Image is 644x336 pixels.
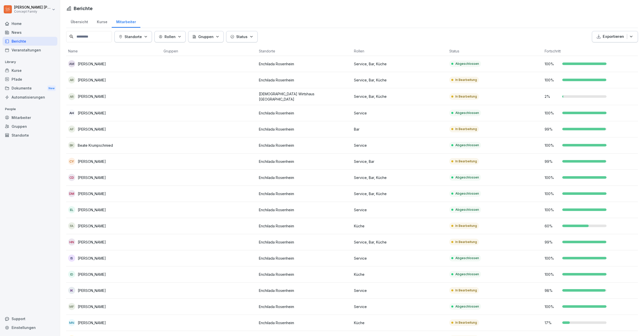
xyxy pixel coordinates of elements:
p: [PERSON_NAME] [78,110,106,116]
p: [PERSON_NAME] [78,223,106,229]
p: Abgeschlossen [455,111,479,115]
div: IK [68,287,75,294]
a: News [3,28,57,37]
p: Enchilada Rosenheim [259,110,350,116]
div: FA [68,222,75,229]
p: In Bearbeitung [455,320,477,325]
p: Bar [354,127,445,132]
p: In Bearbeitung [455,94,477,99]
th: Fortschritt [543,46,638,56]
div: AF [68,126,75,133]
th: Standorte [257,46,352,56]
div: Veranstaltungen [3,46,57,54]
p: People [3,105,57,113]
button: Standorte [114,31,152,42]
p: Enchilada Rosenheim [259,239,350,245]
p: Status [236,34,248,39]
p: Library [3,58,57,66]
p: [PERSON_NAME] [78,94,106,99]
p: Service, Bar, Küche [354,175,445,180]
p: [PERSON_NAME] [PERSON_NAME] [14,5,51,10]
button: Exportieren [592,31,638,42]
p: Enchilada Rosenheim [259,77,350,83]
p: Enchilada Rosenheim [259,127,350,132]
p: 99 % [545,239,560,245]
div: Kurse [3,66,57,75]
p: Service, Bar, Küche [354,239,445,245]
p: Enchilada Rosenheim [259,61,350,67]
p: Enchilada Rosenheim [259,223,350,229]
p: Küche [354,320,445,325]
p: Concept Family [14,10,51,13]
p: Enchilada Rosenheim [259,272,350,277]
a: Kurse [92,15,112,28]
a: Gruppen [3,122,57,131]
p: [PERSON_NAME] [78,191,106,196]
p: Standorte [125,34,142,39]
a: Home [3,19,57,28]
a: Automatisierungen [3,93,57,102]
p: [PERSON_NAME] [78,256,106,261]
p: 100 % [545,272,560,277]
a: Pfade [3,75,57,84]
a: Mitarbeiter [112,15,140,28]
p: 100 % [545,143,560,148]
div: New [47,85,56,91]
p: Abgeschlossen [455,207,479,212]
p: Enchilada Rosenheim [259,159,350,164]
p: Exportieren [603,34,624,40]
div: HN [68,238,75,246]
p: [PERSON_NAME] [78,61,106,67]
div: Dokumente [3,84,57,93]
p: Abgeschlossen [455,143,479,147]
p: 100 % [545,175,560,180]
p: 100 % [545,110,560,116]
p: 60 % [545,223,560,229]
p: In Bearbeitung [455,78,477,82]
p: Service, Bar, Küche [354,94,445,99]
button: Status [226,31,258,42]
p: Service [354,207,445,212]
th: Status [447,46,543,56]
p: [PERSON_NAME] [78,288,106,293]
button: Gruppen [188,31,224,42]
p: 2 % [545,94,560,99]
p: [PERSON_NAME] [78,159,106,164]
p: 100 % [545,207,560,212]
p: In Bearbeitung [455,224,477,228]
p: Enchilada Rosenheim [259,191,350,196]
p: 100 % [545,256,560,261]
p: Service [354,304,445,309]
p: [PERSON_NAME] [78,127,106,132]
p: Service [354,110,445,116]
p: Abgeschlossen [455,304,479,309]
div: am [68,60,75,67]
p: [DEMOGRAPHIC_DATA] Wirtshaus [GEOGRAPHIC_DATA] [259,91,350,102]
p: Abgeschlossen [455,175,479,180]
p: Abgeschlossen [455,62,479,66]
p: Abgeschlossen [455,272,479,277]
p: Enchilada Rosenheim [259,304,350,309]
p: Rollen [165,34,176,39]
a: Einstellungen [3,323,57,332]
p: Enchilada Rosenheim [259,143,350,148]
div: AR [68,76,75,83]
a: Berichte [3,37,57,46]
div: MN [68,319,75,326]
p: Service [354,256,445,261]
div: DM [68,190,75,197]
p: Küche [354,272,445,277]
p: 17 % [545,320,560,325]
p: Enchilada Rosenheim [259,288,350,293]
th: Gruppen [162,46,257,56]
div: Standorte [3,131,57,140]
p: Service, Bar [354,159,445,164]
p: 100 % [545,191,560,196]
div: BK [68,142,75,149]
